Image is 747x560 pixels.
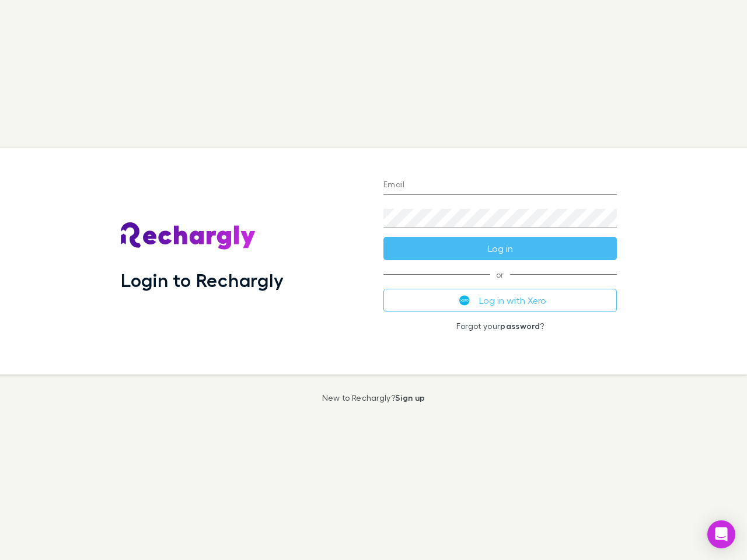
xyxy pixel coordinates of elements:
img: Rechargly's Logo [121,222,256,250]
span: or [383,274,617,275]
button: Log in [383,237,617,260]
h1: Login to Rechargly [121,269,284,291]
p: New to Rechargly? [322,393,425,402]
a: Sign up [395,393,425,402]
p: Forgot your ? [383,321,617,331]
button: Log in with Xero [383,289,617,312]
a: password [500,321,540,331]
img: Xero's logo [459,295,470,306]
div: Open Intercom Messenger [707,520,735,548]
